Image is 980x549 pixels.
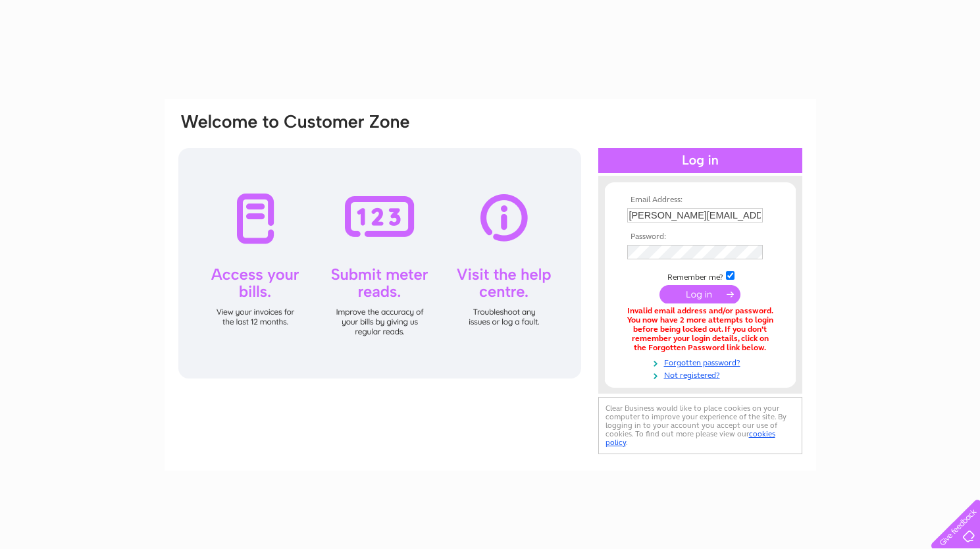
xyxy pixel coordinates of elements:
[624,232,777,242] th: Password:
[624,269,777,282] td: Remember me?
[659,285,740,303] input: Submit
[627,307,773,352] div: Invalid email address and/or password. You now have 2 more attempts to login before being locked ...
[598,397,802,454] div: Clear Business would like to place cookies on your computer to improve your experience of the sit...
[606,429,775,447] a: cookies policy
[624,196,777,205] th: Email Address:
[627,355,777,368] a: Forgotten password?
[627,368,777,380] a: Not registered?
